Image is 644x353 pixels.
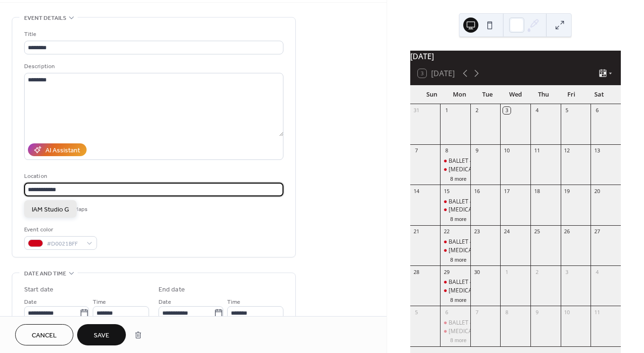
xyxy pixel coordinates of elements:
div: BALLET 4 [440,278,470,286]
div: 17 [503,187,510,194]
span: Event details [24,13,66,23]
div: Sat [585,85,613,104]
div: 4 [533,107,540,114]
button: 8 more [447,255,470,263]
div: 4 [593,268,600,275]
div: 1 [503,268,510,275]
div: 5 [564,107,571,114]
div: CROSS TRAINING 3 [440,166,470,174]
div: 27 [593,228,600,235]
div: 11 [593,309,600,316]
div: 19 [564,187,571,194]
div: BALLET 4 [449,157,473,165]
span: Time [93,297,106,307]
div: 21 [413,228,420,235]
div: 30 [473,268,480,275]
div: Sun [418,85,446,104]
button: 8 more [447,295,470,303]
div: Event color [24,225,95,235]
div: 26 [564,228,571,235]
div: Wed [502,85,529,104]
div: BALLET 4 [440,238,470,246]
span: Date [24,297,37,307]
div: Description [24,62,282,71]
div: [MEDICAL_DATA] 3 [449,327,499,335]
div: AI Assistant [45,146,80,156]
div: 28 [413,268,420,275]
button: 8 more [447,174,470,182]
button: 8 more [447,335,470,344]
div: BALLET 4 [440,319,470,327]
div: 5 [413,309,420,316]
div: 14 [413,187,420,194]
div: 10 [503,147,510,154]
div: 12 [564,147,571,154]
div: 16 [473,187,480,194]
span: Date [159,297,171,307]
div: Start date [24,285,53,295]
span: #D0021BFF [47,239,82,249]
div: 15 [443,187,450,194]
div: Thu [529,85,557,104]
div: 7 [473,309,480,316]
div: Fri [557,85,585,104]
div: 9 [473,147,480,154]
div: BALLET 4 [449,238,473,246]
div: 23 [473,228,480,235]
div: BALLET 4 [449,319,473,327]
div: 6 [593,107,600,114]
div: [MEDICAL_DATA] 3 [449,206,499,214]
span: IAM Studio G [32,205,69,215]
div: 31 [413,107,420,114]
div: 7 [413,147,420,154]
div: CROSS TRAINING 3 [440,206,470,214]
div: CROSS TRAINING 3 [440,327,470,335]
div: CROSS TRAINING 3 [440,287,470,295]
div: 13 [593,147,600,154]
button: AI Assistant [28,143,87,156]
div: Title [24,29,282,39]
div: 2 [533,268,540,275]
div: 2 [473,107,480,114]
button: Save [77,324,126,345]
div: Mon [446,85,474,104]
div: 25 [533,228,540,235]
div: 1 [443,107,450,114]
div: 3 [503,107,510,114]
div: End date [159,285,185,295]
span: Cancel [32,331,57,341]
button: 8 more [447,214,470,222]
div: 18 [533,187,540,194]
div: 29 [443,268,450,275]
div: 22 [443,228,450,235]
button: Cancel [15,324,73,345]
span: Time [227,297,240,307]
div: 3 [564,268,571,275]
div: [MEDICAL_DATA] 3 [449,287,499,295]
div: Tue [474,85,502,104]
div: 6 [443,309,450,316]
div: 10 [564,309,571,316]
div: BALLET 4 [449,198,473,206]
div: [MEDICAL_DATA] 3 [449,166,499,174]
div: Location [24,171,282,181]
span: Save [94,331,109,341]
div: BALLET 4 [440,198,470,206]
div: BALLET 4 [449,278,473,286]
div: [MEDICAL_DATA] 3 [449,247,499,255]
div: 9 [533,309,540,316]
div: 11 [533,147,540,154]
span: Date and time [24,269,66,279]
div: 8 [503,309,510,316]
div: BALLET 4 [440,157,470,165]
div: 20 [593,187,600,194]
div: CROSS TRAINING 3 [440,247,470,255]
div: 24 [503,228,510,235]
div: 8 [443,147,450,154]
div: [DATE] [410,51,621,62]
